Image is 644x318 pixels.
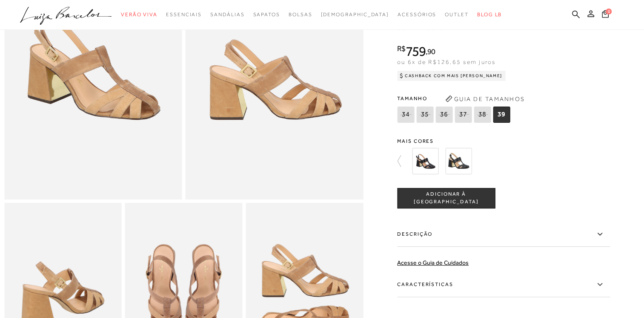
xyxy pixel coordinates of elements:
[210,12,244,17] span: Sandálias
[398,7,436,23] a: categoryNavScreenReaderText
[445,148,472,174] img: SANDÁLIA SEMI ABERTA EM COURO PRETO E SALTO ALTO BLOCO
[599,9,611,21] button: 0
[253,7,280,23] a: categoryNavScreenReaderText
[445,12,469,17] span: Outlet
[442,92,527,106] button: Guia de Tamanhos
[397,45,406,52] i: R$
[427,47,435,56] span: 90
[321,12,389,17] span: [DEMOGRAPHIC_DATA]
[321,7,389,23] a: noSubCategoriesText
[397,188,495,208] button: ADICIONAR À [GEOGRAPHIC_DATA]
[606,9,612,14] span: 0
[477,12,502,17] span: BLOG LB
[474,107,491,123] span: 38
[397,272,610,297] label: Características
[166,12,202,17] span: Essenciais
[455,107,472,123] span: 37
[445,7,469,23] a: categoryNavScreenReaderText
[426,48,435,55] i: ,
[416,107,433,123] span: 35
[397,222,610,247] label: Descrição
[289,7,312,23] a: categoryNavScreenReaderText
[406,43,426,59] span: 759
[397,139,610,144] span: Mais cores
[412,148,438,174] img: SANDÁLIA SEMI ABERTA EM COURO CROCO PRETO E SALTO ALTO BLOCO
[166,7,202,23] a: categoryNavScreenReaderText
[397,259,469,266] a: Acesse o Guia de Cuidados
[493,107,510,123] span: 39
[397,71,506,81] div: Cashback com Mais [PERSON_NAME]
[435,107,452,123] span: 36
[397,92,512,105] span: Tamanho
[253,12,280,17] span: Sapatos
[477,7,502,23] a: BLOG LB
[121,12,157,17] span: Verão Viva
[397,107,414,123] span: 34
[398,191,495,205] span: ADICIONAR À [GEOGRAPHIC_DATA]
[398,12,436,17] span: Acessórios
[397,58,495,65] span: ou 6x de R$126,65 sem juros
[210,7,244,23] a: categoryNavScreenReaderText
[121,7,157,23] a: categoryNavScreenReaderText
[289,12,312,17] span: Bolsas
[397,26,567,31] div: CÓD:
